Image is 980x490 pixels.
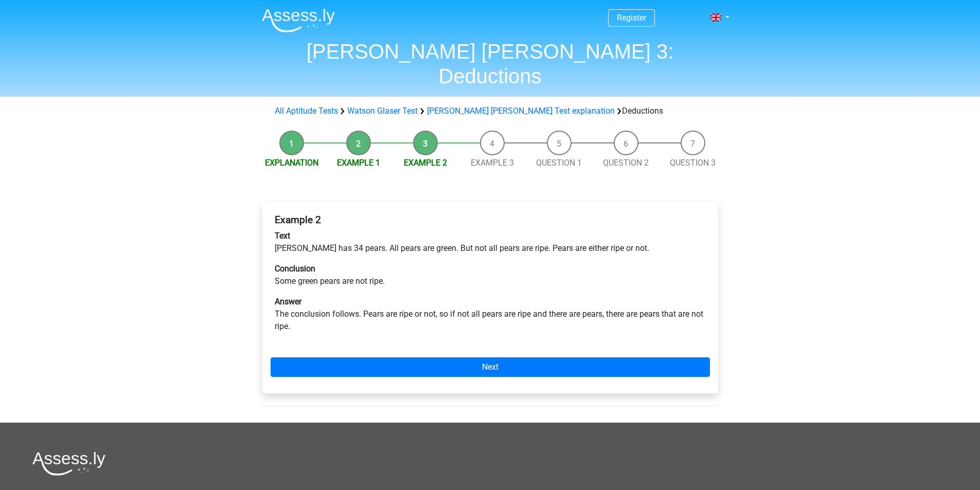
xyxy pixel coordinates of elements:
a: Next [271,357,710,377]
b: Conclusion [275,264,315,274]
a: Example 2 [404,158,447,168]
p: The conclusion follows. Pears are ripe or not, so if not all pears are ripe and there are pears, ... [275,296,706,333]
a: Explanation [265,158,318,168]
img: Assessly logo [32,451,105,476]
a: Watson Glaser Test [347,106,418,116]
a: Example 1 [337,158,380,168]
h1: [PERSON_NAME] [PERSON_NAME] 3: Deductions [254,39,727,88]
p: Some green pears are not ripe. [275,263,706,287]
p: [PERSON_NAME] has 34 pears. All pears are green. But not all pears are ripe. Pears are either rip... [275,230,706,255]
a: Question 1 [536,158,582,168]
a: Question 2 [603,158,649,168]
a: Question 3 [670,158,716,168]
b: Text [275,231,290,241]
a: Example 3 [471,158,514,168]
b: Example 2 [275,214,321,226]
a: Register [617,13,646,23]
a: [PERSON_NAME] [PERSON_NAME] Test explanation [427,106,615,116]
a: All Aptitude Tests [275,106,338,116]
img: Assessly [262,8,335,32]
b: Answer [275,297,301,306]
div: Deductions [271,105,710,117]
